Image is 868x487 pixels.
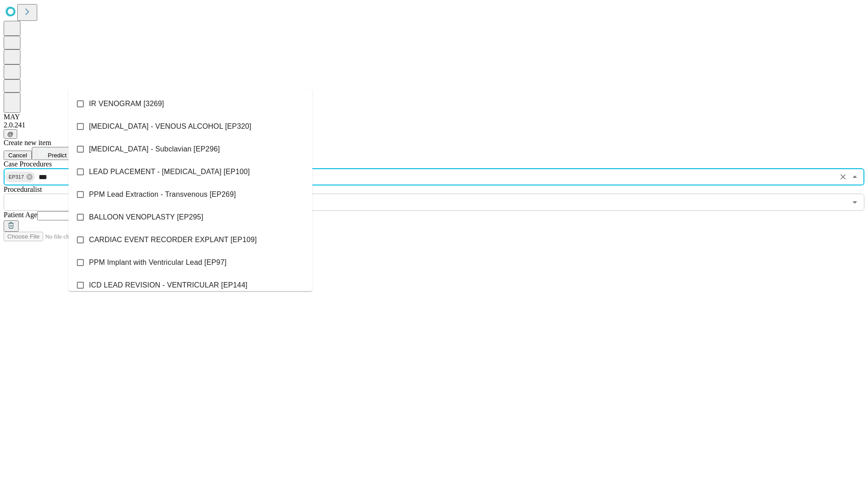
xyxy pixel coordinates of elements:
[4,151,32,160] button: Cancel
[5,172,28,182] span: EP317
[4,160,52,168] span: Scheduled Procedure
[89,121,252,132] span: [MEDICAL_DATA] - VENOUS ALCOHOL [EP320]
[89,189,236,200] span: PPM Lead Extraction - Transvenous [EP269]
[89,212,203,223] span: BALLOON VENOPLASTY [EP295]
[89,166,250,177] span: LEAD PLACEMENT - [MEDICAL_DATA] [EP100]
[4,121,864,129] div: 2.0.241
[848,170,861,183] button: Close
[89,234,257,245] span: CARDIAC EVENT RECORDER EXPLANT [EP109]
[48,152,66,159] span: Predict
[4,185,42,193] span: Proceduralist
[89,98,164,109] span: IR VENOGRAM [3269]
[848,196,861,209] button: Open
[4,113,864,121] div: MAY
[4,211,37,219] span: Patient Age
[7,131,14,137] span: @
[4,139,51,146] span: Create new item
[837,170,849,183] button: Clear
[8,152,27,159] span: Cancel
[89,257,227,268] span: PPM Implant with Ventricular Lead [EP97]
[89,144,220,155] span: [MEDICAL_DATA] - Subclavian [EP296]
[32,147,74,160] button: Predict
[5,171,35,182] div: EP317
[89,280,247,291] span: ICD LEAD REVISION - VENTRICULAR [EP144]
[4,129,17,139] button: @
